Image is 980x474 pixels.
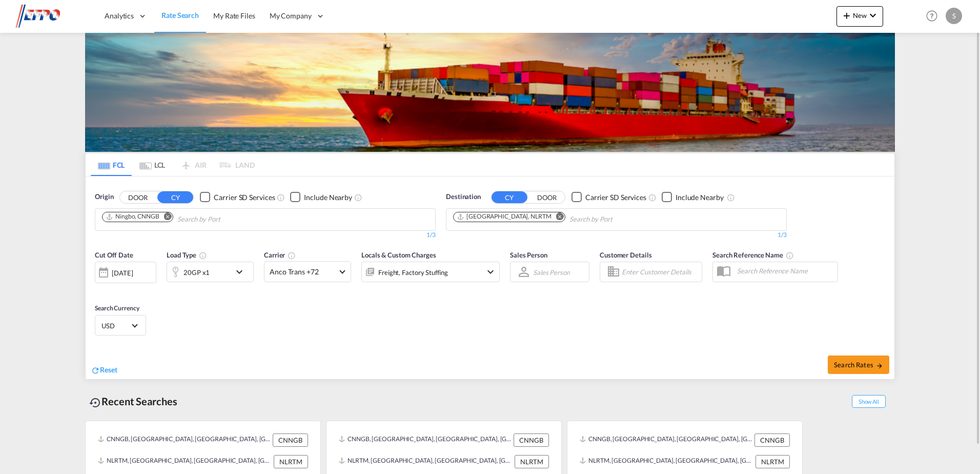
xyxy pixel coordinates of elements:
[532,265,571,280] md-select: Sales Person
[492,191,527,203] button: CY
[514,433,549,447] div: CNNGB
[457,212,552,221] div: Rotterdam, NLRTM
[867,9,879,22] md-icon: icon-chevron-down
[852,395,886,408] span: Show All
[98,455,271,468] div: NLRTM, Rotterdam, Netherlands, Western Europe, Europe
[91,153,255,176] md-pagination-wrapper: Use the left and right arrow keys to navigate between tabs
[85,390,181,413] div: Recent Searches
[446,231,787,240] div: 1/3
[756,455,790,468] div: NLRTM
[100,318,140,333] md-select: Select Currency: $ USDUnited States Dollar
[834,361,883,369] span: Search Rates
[339,455,512,468] div: NLRTM, Rotterdam, Netherlands, Western Europe, Europe
[923,7,941,25] span: Help
[85,33,895,152] img: LCL+%26+FCL+BACKGROUND.png
[167,251,207,259] span: Load Type
[600,251,651,259] span: Customer Details
[946,8,962,24] div: S
[452,209,671,228] md-chips-wrap: Chips container. Use arrow keys to select chips.
[277,193,285,202] md-icon: Unchecked: Search for CY (Container Yard) services for all selected carriers.Checked : Search for...
[727,193,735,202] md-icon: Unchecked: Ignores neighbouring ports when fetching rates.Checked : Includes neighbouring ports w...
[98,433,270,447] div: CNNGB, Ningbo, China, Greater China & Far East Asia, Asia Pacific
[95,231,436,240] div: 1/3
[106,212,161,221] div: Press delete to remove this chip.
[786,251,794,260] md-icon: Your search will be saved by the below given name
[91,365,117,376] div: icon-refreshReset
[571,192,646,203] md-checkbox: Checkbox No Ink
[354,193,362,202] md-icon: Unchecked: Ignores neighbouring ports when fetching rates.Checked : Includes neighbouring ports w...
[89,397,101,409] md-icon: icon-backup-restore
[549,212,565,223] button: Remove
[648,193,657,202] md-icon: Unchecked: Search for CY (Container Yard) services for all selected carriers.Checked : Search for...
[580,455,753,468] div: NLRTM, Rotterdam, Netherlands, Western Europe, Europe
[510,251,547,259] span: Sales Person
[105,11,134,21] span: Analytics
[339,433,511,447] div: CNNGB, Ningbo, China, Greater China & Far East Asia, Asia Pacific
[304,192,352,203] div: Include Nearby
[754,433,790,447] div: CNNGB
[106,212,159,221] div: Ningbo, CNNGB
[101,321,130,330] span: USD
[841,11,879,19] span: New
[157,212,173,223] button: Remove
[112,268,133,278] div: [DATE]
[270,267,336,277] span: Anco Trans +72
[95,192,113,202] span: Origin
[157,191,193,203] button: CY
[15,5,85,28] img: d38966e06f5511efa686cdb0e1f57a29.png
[585,192,646,203] div: Carrier SD Services
[732,263,838,279] input: Search Reference Name
[95,251,133,259] span: Cut Off Date
[841,9,853,22] md-icon: icon-plus 400-fg
[214,192,275,203] div: Carrier SD Services
[446,192,481,202] span: Destination
[923,7,946,26] div: Help
[200,192,275,203] md-checkbox: Checkbox No Ink
[662,192,724,203] md-checkbox: Checkbox No Ink
[95,304,139,312] span: Search Currency
[95,282,103,296] md-datepicker: Select
[529,191,565,203] button: DOOR
[378,265,448,280] div: Freight Factory Stuffing
[836,6,883,27] button: icon-plus 400-fgNewicon-chevron-down
[270,11,312,21] span: My Company
[213,11,255,20] span: My Rate Files
[95,262,156,283] div: [DATE]
[177,211,275,228] input: Chips input.
[183,265,210,280] div: 20GP x1
[199,251,207,260] md-icon: icon-information-outline
[484,266,497,278] md-icon: icon-chevron-down
[161,11,199,19] span: Rate Search
[828,355,889,374] button: Search Ratesicon-arrow-right
[86,176,894,379] div: OriginDOOR CY Checkbox No InkUnchecked: Search for CY (Container Yard) services for all selected ...
[274,455,308,468] div: NLRTM
[264,251,296,259] span: Carrier
[273,433,308,447] div: CNNGB
[100,365,117,374] span: Reset
[120,191,156,203] button: DOOR
[676,192,724,203] div: Include Nearby
[290,192,352,203] md-checkbox: Checkbox No Ink
[91,366,100,375] md-icon: icon-refresh
[167,262,254,282] div: 20GP x1icon-chevron-down
[91,153,132,176] md-tab-item: FCL
[361,251,436,259] span: Locals & Custom Charges
[580,433,752,447] div: CNNGB, Ningbo, China, Greater China & Far East Asia, Asia Pacific
[622,264,699,280] input: Enter Customer Details
[876,362,883,369] md-icon: icon-arrow-right
[233,266,251,278] md-icon: icon-chevron-down
[132,153,173,176] md-tab-item: LCL
[361,262,500,282] div: Freight Factory Stuffingicon-chevron-down
[712,251,794,259] span: Search Reference Name
[288,251,296,260] md-icon: The selected Trucker/Carrierwill be displayed in the rate results If the rates are from another f...
[569,211,667,228] input: Chips input.
[100,209,279,228] md-chips-wrap: Chips container. Use arrow keys to select chips.
[457,212,554,221] div: Press delete to remove this chip.
[515,455,549,468] div: NLRTM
